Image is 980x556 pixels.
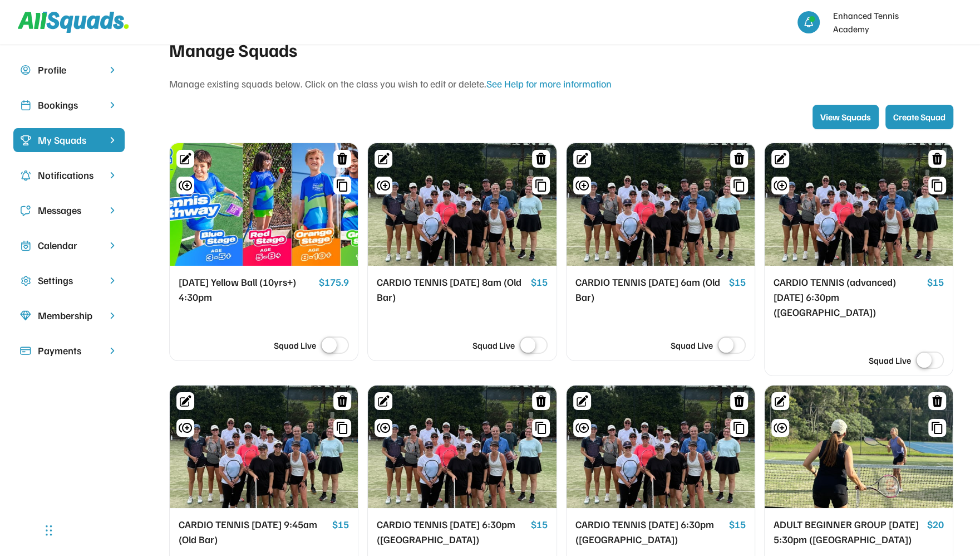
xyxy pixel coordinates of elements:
div: $20 [927,517,944,533]
div: Squad Live [869,354,911,367]
button: Create Squad [885,105,953,129]
img: chevron-right.svg [107,65,118,75]
div: $15 [531,517,548,533]
img: Icon%20copy%2016.svg [20,275,31,286]
div: Bookings [38,97,100,113]
div: Payments [38,343,100,358]
div: Squad Live [274,339,316,352]
img: chevron-right.svg [107,310,118,321]
div: ADULT BEGINNER GROUP [DATE] 5:30pm ([GEOGRAPHIC_DATA]) [774,517,923,547]
div: Manage Squads [169,36,953,63]
img: Icon%20%2823%29.svg [20,135,31,146]
div: Settings [38,273,100,288]
div: Profile [38,62,100,77]
div: $15 [729,517,746,533]
img: chevron-right.svg [107,345,118,356]
a: See Help for more information [486,77,612,90]
div: $15 [927,275,944,290]
div: $175.9 [319,275,349,290]
img: Icon%20copy%207.svg [20,240,31,251]
div: My Squads [38,133,100,148]
div: CARDIO TENNIS [DATE] 6am (Old Bar) [575,275,725,305]
div: Messages [38,203,100,218]
img: Icon%20copy%204.svg [20,170,31,181]
img: chevron-right.svg [107,275,118,286]
img: Icon%20copy%208.svg [20,310,31,321]
img: chevron-right.svg [107,240,118,251]
div: CARDIO TENNIS [DATE] 6:30pm ([GEOGRAPHIC_DATA]) [575,517,725,547]
img: chevron-right%20copy%203.svg [107,135,118,145]
img: IMG_0194.png [940,11,962,33]
div: CARDIO TENNIS [DATE] 9:45am (Old Bar) [179,517,328,547]
img: Icon%20copy%202.svg [20,100,31,111]
img: Icon%20%2815%29.svg [20,345,31,357]
div: $15 [729,275,746,290]
div: Calendar [38,238,100,253]
div: Membership [38,308,100,323]
button: View Squads [812,105,879,129]
div: Notifications [38,168,100,183]
div: CARDIO TENNIS [DATE] 6:30pm ([GEOGRAPHIC_DATA]) [377,517,526,547]
div: $15 [531,275,548,290]
div: Squad Live [472,339,515,352]
div: Squad Live [671,339,713,352]
div: CARDIO TENNIS (advanced) [DATE] 6:30pm ([GEOGRAPHIC_DATA]) [774,275,923,320]
div: Enhanced Tennis Academy [833,9,933,36]
img: chevron-right.svg [107,205,118,216]
img: chevron-right.svg [107,100,118,110]
img: Icon%20copy%205.svg [20,205,31,216]
img: bell-03%20%281%29.svg [803,17,814,28]
img: chevron-right.svg [107,170,118,181]
div: Manage existing squads below. Click on the class you wish to edit or delete. [169,76,953,91]
img: user-circle.svg [20,65,31,76]
div: [DATE] Yellow Ball (10yrs+) 4:30pm [179,275,314,305]
div: CARDIO TENNIS [DATE] 8am (Old Bar) [377,275,526,305]
div: $15 [332,517,349,533]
